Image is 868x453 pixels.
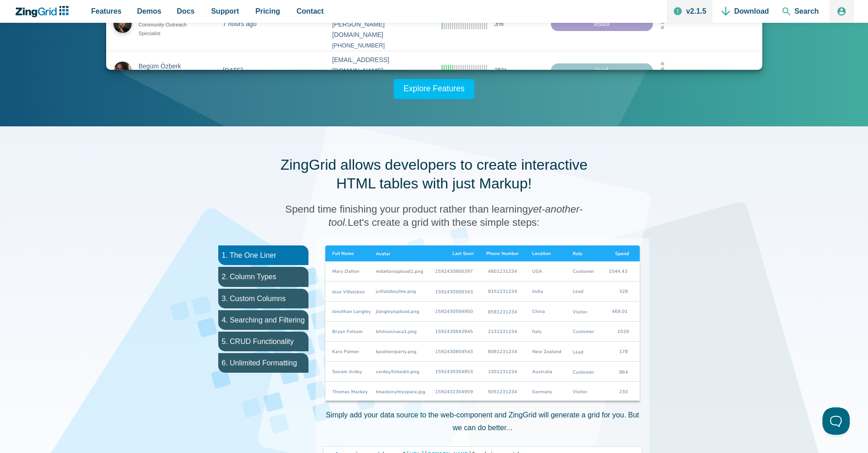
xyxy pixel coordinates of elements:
span: Contact [297,5,324,17]
h3: Spend time finishing your product rather than learning Let's create a grid with these simple steps: [275,203,594,229]
li: 5. CRUD Functionality [218,332,308,351]
span: 25% [494,65,507,76]
div: [EMAIL_ADDRESS][DOMAIN_NAME] [332,55,427,77]
div: 7 hours ago [223,18,257,29]
div: Community Outreach Specialist [139,21,199,38]
li: 1. The One Liner [218,245,308,265]
span: Pricing [256,5,280,17]
span: Demos [137,5,161,17]
li: 4. Searching and Filtering [218,310,308,330]
a: ZingChart Logo. Click to return to the homepage [15,6,73,17]
li: 6. Unlimited Formatting [218,353,308,373]
li: 3. Custom Columns [218,289,308,308]
div: lead [551,63,653,78]
li: 2. Column Types [218,267,308,286]
a: Explore Features [394,79,475,99]
div: [DATE] [223,65,243,76]
div: Begüm Özberk [139,61,199,72]
h2: ZingGrid allows developers to create interactive HTML tables with just Markup! [275,156,594,193]
div: visitor [551,16,653,31]
span: Docs [177,5,195,17]
p: Simply add your data source to the web-component and ZingGrid will generate a grid for you. But w... [323,409,642,433]
span: Support [211,5,239,17]
div: [PHONE_NUMBER] [332,41,427,51]
span: Features [91,5,122,17]
span: 3% [494,18,503,29]
iframe: Toggle Customer Support [822,407,850,435]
